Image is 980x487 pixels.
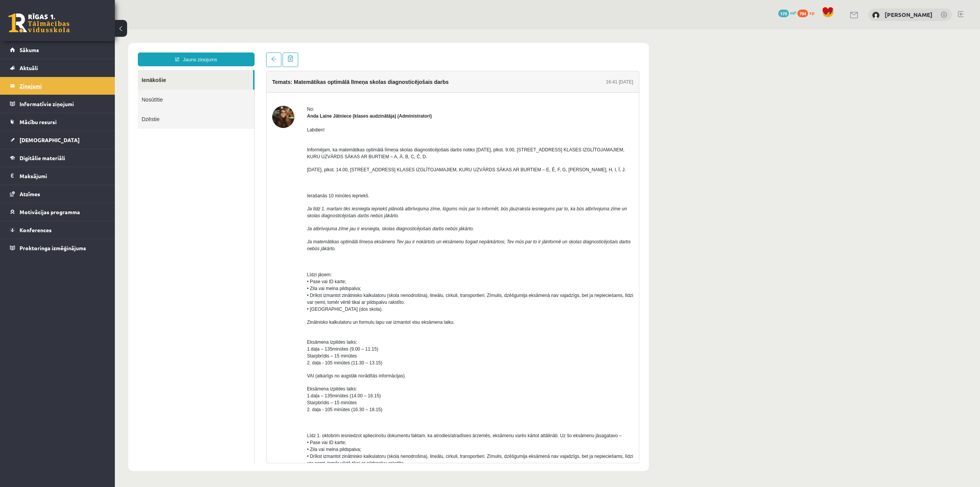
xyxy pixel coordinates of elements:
a: Maksājumi [10,167,105,185]
span: Atzīmes [20,190,40,197]
span: Aktuāli [20,64,38,71]
span: Labdien! [192,98,210,103]
a: [DEMOGRAPHIC_DATA] [10,131,105,149]
span: Konferences [20,226,52,233]
h4: Temats: Matemātikas optimālā līmeņa skolas diagnosticējošais darbs [157,49,334,56]
span: Digitālie materiāli [20,154,65,161]
legend: Informatīvie ziņojumi [20,95,105,113]
span: Sākums [20,46,39,53]
a: Atzīmes [10,185,105,203]
span: Eksāmena izpildes laiks: 1.daļa – 135minūtes (14.00 – 16.15) Starpbrīdis – 15 minūtes 2. daļa - 1... [192,357,268,383]
a: Proktoringa izmēģinājums [10,239,105,257]
span: Līdzi jāņem: • Pase vai ID karte; • Zila vai melna pildspalva; • Drīkst izmantot zinātnisko kalku... [192,243,518,282]
span: Līdz 1. oktobrim iesniedzot apliecinošu dokumentu faktam, ka atrodies/atradīsies ārzemēs, eksāmen... [192,403,518,457]
span: [DEMOGRAPHIC_DATA] [20,136,80,143]
div: 16:41 [DATE] [491,49,518,56]
span: Motivācijas programma [20,208,80,215]
a: Ziņojumi [10,77,105,95]
a: Aktuāli [10,59,105,77]
span: xp [809,10,814,16]
a: Motivācijas programma [10,203,105,221]
a: Dzēstie [23,80,139,99]
a: Digitālie materiāli [10,149,105,167]
i: nebūs jākārto. [255,184,284,189]
span: 704 [797,10,808,17]
span: [DATE], plkst. 14.00, [STREET_ADDRESS] KLASES IZGLĪTOJAMAJIEM, KURU UZVĀRDS SĀKAS AR BURTIEM – E,... [192,138,511,143]
i: Ja matemātikas optimālā līmeņa eksāmens Tev jau ir nokārtots un eksāmenu šogad nepārkārtosi, Tev ... [192,210,516,215]
span: 170 [778,10,789,17]
span: Eksāmena izpildes laiks: 1.daļa – 135minūtes (9.00 – 11.15) Starpbrīdis – 15 minūtes 2. daļa - 10... [192,310,268,336]
span: Ierašanās 10 minūtes iepriekš. [192,164,255,169]
img: Kirills Aleksejevs [872,11,880,19]
span: Informējam, ka matemātikas optimālā līmeņa skolas diagnosticējošais darbs notiks [DATE], plkst. 9... [192,118,510,130]
a: Rīgas 1. Tālmācības vidusskola [8,13,70,33]
span: Proktoringa izmēģinājums [20,244,86,251]
a: [PERSON_NAME] [885,11,933,18]
a: Mācību resursi [10,113,105,131]
span: mP [790,10,796,16]
i: nebūs jākārto. [192,216,221,222]
span: Mācību resursi [20,118,57,125]
a: Nosūtītie [23,60,139,80]
i: Ja atbrīvojuma zīme jau ir iesniegta, skolas diagnosticējošais darbs [192,197,329,202]
legend: Maksājumi [20,167,105,185]
span: VAI (atkarīgs no augstāk norādītās informācijas) [192,344,290,349]
a: 170 mP [778,10,796,16]
a: Informatīvie ziņojumi [10,95,105,113]
div: No: [192,76,518,83]
a: Konferences [10,221,105,239]
span: Zinātnisko kalkulatoru un formulu lapu var izmantot visu eksāmena laiku. [192,290,340,295]
a: 704 xp [797,10,818,16]
strong: Anda Laine Jātniece (klases audzinātāja) (Administratori) [192,84,317,89]
a: Sākums [10,41,105,59]
i: Ja līdz 1. martam tiks iesniegta iepriekš plānotā atbrīvojuma zīme, lūgums mūs par to informēt, b... [192,177,512,189]
a: Jauns ziņojums [23,23,140,37]
legend: Ziņojumi [20,77,105,95]
img: Anda Laine Jātniece (klases audzinātāja) [157,76,180,98]
a: Ienākošie [23,41,138,60]
i: nebūs jākārto. [330,197,359,202]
